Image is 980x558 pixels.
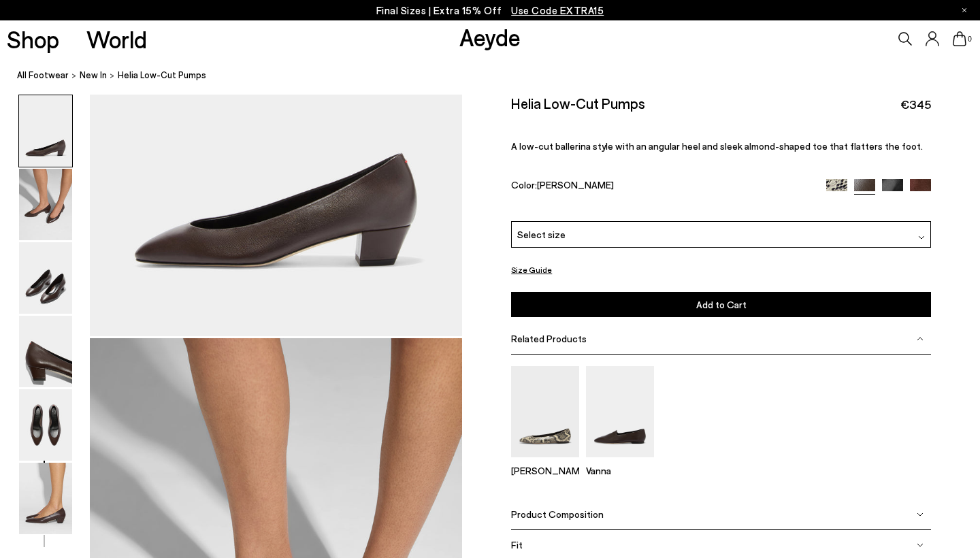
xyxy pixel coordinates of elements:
[7,27,59,51] a: Shop
[19,242,72,314] img: Helia Low-Cut Pumps - Image 3
[511,95,645,112] h2: Helia Low-Cut Pumps
[80,68,107,82] a: New In
[19,316,72,387] img: Helia Low-Cut Pumps - Image 4
[19,169,72,240] img: Helia Low-Cut Pumps - Image 2
[586,448,654,476] a: Vanna Almond-Toe Loafers Vanna
[86,27,147,51] a: World
[586,465,654,476] p: Vanna
[917,511,924,518] img: svg%3E
[953,31,966,46] a: 0
[19,389,72,461] img: Helia Low-Cut Pumps - Image 5
[586,366,654,457] img: Vanna Almond-Toe Loafers
[511,465,579,476] p: [PERSON_NAME]
[511,448,579,476] a: Ellie Almond-Toe Flats [PERSON_NAME]
[17,57,980,95] nav: breadcrumb
[917,542,924,548] img: svg%3E
[511,178,813,194] div: Color:
[966,35,973,43] span: 0
[17,68,69,82] a: All Footwear
[511,4,604,16] span: Navigate to /collections/ss25-final-sizes
[511,508,604,520] span: Product Composition
[517,227,566,242] span: Select size
[511,333,587,344] span: Related Products
[118,68,206,82] span: Helia Low-Cut Pumps
[459,22,521,51] a: Aeyde
[19,463,72,534] img: Helia Low-Cut Pumps - Image 6
[917,335,924,342] img: svg%3E
[376,2,604,19] p: Final Sizes | Extra 15% Off
[696,299,747,310] span: Add to Cart
[918,234,925,241] img: svg%3E
[511,366,579,457] img: Ellie Almond-Toe Flats
[511,140,931,152] p: A low-cut ballerina style with an angular heel and sleek almond-shaped toe that flatters the foot.
[537,178,614,190] span: [PERSON_NAME]
[511,261,552,278] button: Size Guide
[80,69,107,80] span: New In
[19,95,72,167] img: Helia Low-Cut Pumps - Image 1
[900,96,931,113] span: €345
[511,292,931,317] button: Add to Cart
[511,539,523,551] span: Fit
